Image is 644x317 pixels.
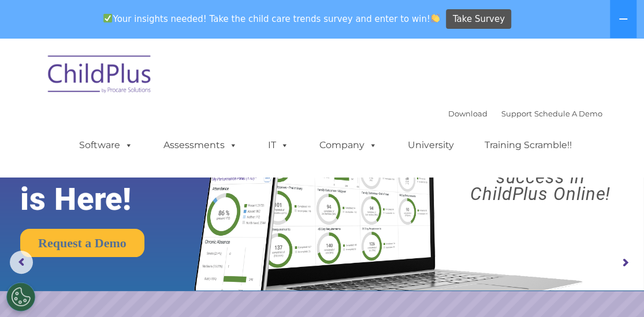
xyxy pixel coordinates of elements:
[20,111,226,217] rs-layer: The Future of ChildPlus is Here!
[534,109,602,118] a: Schedule A Demo
[446,9,511,29] a: Take Survey
[501,109,532,118] a: Support
[396,134,466,157] a: University
[448,109,487,118] a: Download
[445,119,636,202] rs-layer: Boost your productivity and streamline your success in ChildPlus Online!
[6,282,35,311] button: Cookies Settings
[68,134,144,157] a: Software
[20,229,144,257] a: Request a Demo
[152,134,249,157] a: Assessments
[448,109,602,118] font: |
[99,7,445,30] span: Your insights needed! Take the child care trends survey and enter to win!
[308,134,389,157] a: Company
[256,134,300,157] a: IT
[453,9,505,29] span: Take Survey
[473,134,583,157] a: Training Scramble!!
[431,14,440,22] img: 👏
[42,47,158,105] img: ChildPlus by Procare Solutions
[103,14,112,22] img: ✅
